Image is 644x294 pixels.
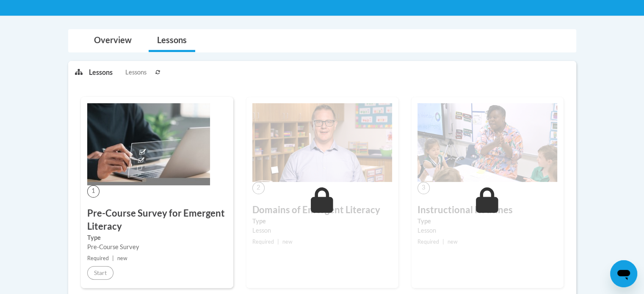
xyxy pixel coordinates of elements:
[252,226,392,235] div: Lesson
[417,217,557,226] label: Type
[417,203,557,217] h3: Instructional Routines
[125,68,146,77] span: Lessons
[442,239,444,245] span: |
[252,203,392,217] h3: Domains of Emergent Literacy
[87,242,227,252] div: Pre-Course Survey
[417,226,557,235] div: Lesson
[87,255,109,261] span: Required
[87,266,113,280] button: Start
[610,260,637,287] iframe: Button to launch messaging window
[277,239,279,245] span: |
[282,239,293,245] span: new
[252,217,392,226] label: Type
[252,103,392,182] img: Course Image
[149,30,195,52] a: Lessons
[417,182,430,194] span: 3
[448,239,458,245] span: new
[87,233,227,242] label: Type
[87,103,210,185] img: Course Image
[252,239,274,245] span: Required
[87,185,100,198] span: 1
[252,182,265,194] span: 2
[417,239,439,245] span: Required
[417,103,557,182] img: Course Image
[86,30,140,52] a: Overview
[89,68,113,77] p: Lessons
[112,255,114,261] span: |
[87,207,227,233] h3: Pre-Course Survey for Emergent Literacy
[117,255,127,261] span: new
